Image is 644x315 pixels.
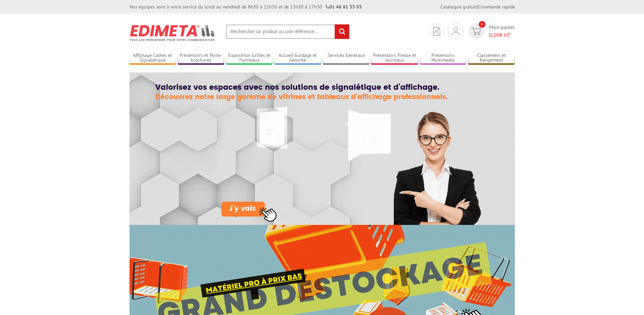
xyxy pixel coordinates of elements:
[323,52,369,64] a: Services Généraux
[489,23,515,39] span: Mon panier
[478,4,515,10] a: Commande rapide
[420,52,467,64] a: Présentoirs Multimédia
[489,31,515,39] span: € HT
[226,52,273,64] a: Exposition Grilles et Panneaux
[471,27,481,35] img: devis rapide
[467,23,515,39] a: devis rapide 0 Mon panier 0,00€ HT
[129,3,362,10] div: Nos équipes sont à votre service du lundi au vendredi de 8h30 à 12h30 et de 13h30 à 17h30
[440,4,477,10] a: Catalogue gratuit
[129,52,176,64] a: Affichage Cadres et Signalétique
[452,27,459,35] img: devis rapide
[326,4,362,10] strong: 01 46 81 33 03
[275,52,321,64] a: Accueil Guidage et Sécurité
[433,27,440,36] img: devis rapide
[178,52,224,64] a: Présentoirs et Porte-brochures
[489,31,500,38] span: 0,00
[371,52,418,64] a: Présentoirs Presse et Journaux
[335,24,349,39] input: rechercher
[468,52,515,64] a: Classement et Rangement
[129,20,216,45] img: Présentoir, panneau, stand - Edimeta - PLV, affichage, mobilier bureau, entreprise
[440,3,515,10] div: |
[479,21,485,28] span: 0
[226,24,350,39] input: Rechercher un produit ou une référence...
